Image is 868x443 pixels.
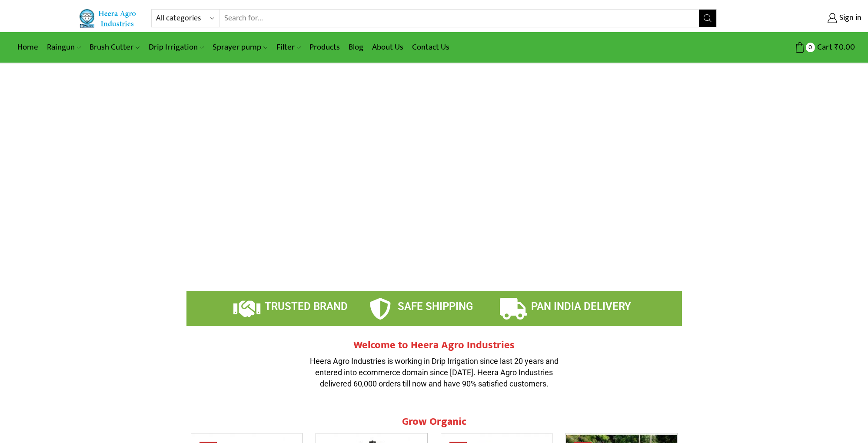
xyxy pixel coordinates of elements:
span: PAN INDIA DELIVERY [531,300,631,313]
span: ₹ [835,40,839,54]
a: Raingun [43,37,85,57]
span: SAFE SHIPPING [398,300,473,313]
span: 0 [806,43,815,52]
span: TRUSTED BRAND [265,300,348,313]
p: Heera Agro Industries is working in Drip Irrigation since last 20 years and entered into ecommerc... [304,356,565,389]
a: Contact Us [408,37,454,57]
a: Home [13,37,43,57]
a: Sign in [730,10,861,26]
a: 0 Cart ₹0.00 [725,39,855,55]
h2: Welcome to Heera Agro Industries [304,339,565,352]
a: About Us [368,37,408,57]
span: Cart [815,41,832,53]
a: Brush Cutter [85,37,144,57]
span: Sign in [837,13,861,24]
a: Blog [344,37,368,57]
button: Search button [699,10,716,27]
span: Grow Organic [402,413,466,430]
bdi: 0.00 [835,40,855,54]
a: Sprayer pump [208,37,272,57]
input: Search for... [220,10,699,27]
a: Drip Irrigation [144,37,208,57]
a: Products [305,37,344,57]
a: Filter [272,37,305,57]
